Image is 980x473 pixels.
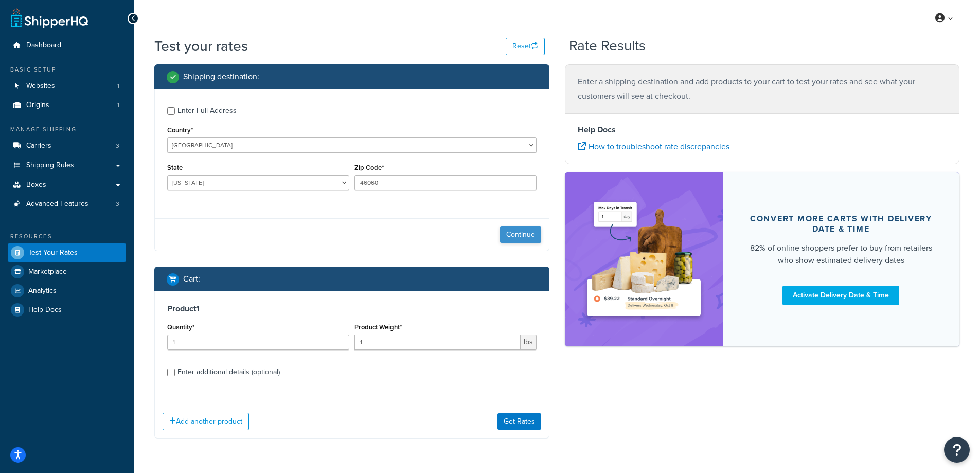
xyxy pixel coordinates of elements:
span: Websites [26,82,55,91]
span: 1 [117,101,119,110]
button: Open Resource Center [944,437,970,463]
label: Quantity* [167,323,194,331]
li: Origins [8,96,126,115]
a: Boxes [8,176,126,195]
li: Websites [8,77,126,96]
li: Advanced Features [8,195,126,214]
span: Carriers [26,142,51,150]
a: Marketplace [8,262,126,281]
a: Activate Delivery Date & Time [782,286,899,305]
button: Get Rates [497,413,541,430]
label: Country* [167,126,193,134]
label: Product Weight* [354,323,402,331]
a: How to troubleshoot rate discrepancies [578,141,729,152]
span: Origins [26,101,49,110]
div: Manage Shipping [8,125,126,134]
div: Convert more carts with delivery date & time [747,214,935,234]
input: 0.00 [354,335,521,350]
span: Advanced Features [26,200,88,208]
span: Test Your Rates [28,249,78,257]
h4: Help Docs [578,124,947,136]
a: Help Docs [8,301,126,319]
div: Resources [8,232,126,241]
img: feature-image-ddt-36eae7f7280da8017bfb280eaccd9c446f90b1fe08728e4019434db127062ab4.png [580,188,707,331]
span: Analytics [28,287,57,295]
div: Basic Setup [8,65,126,74]
label: State [167,164,183,171]
button: Add another product [163,413,249,430]
input: Enter additional details (optional) [167,369,175,376]
button: Continue [500,226,541,243]
a: Origins1 [8,96,126,115]
button: Reset [506,38,545,55]
a: Test Your Rates [8,243,126,262]
a: Dashboard [8,36,126,55]
h2: Cart : [183,274,200,284]
span: 3 [116,200,119,208]
span: Boxes [26,181,46,189]
span: Marketplace [28,268,67,276]
div: Enter additional details (optional) [177,365,280,379]
li: Carriers [8,136,126,155]
span: Dashboard [26,41,61,50]
h3: Product 1 [167,304,537,314]
span: 3 [116,142,119,150]
div: Enter Full Address [177,103,237,118]
h2: Shipping destination : [183,72,259,81]
h2: Rate Results [569,38,646,54]
input: Enter Full Address [167,107,175,115]
p: Enter a shipping destination and add products to your cart to test your rates and see what your c... [578,75,947,103]
div: 82% of online shoppers prefer to buy from retailers who show estimated delivery dates [747,242,935,267]
h1: Test your rates [154,36,248,56]
a: Analytics [8,282,126,300]
span: Shipping Rules [26,161,74,170]
span: Help Docs [28,306,62,314]
input: 0 [167,335,349,350]
a: Websites1 [8,77,126,96]
label: Zip Code* [354,164,384,171]
span: 1 [117,82,119,91]
span: lbs [521,335,537,350]
a: Advanced Features3 [8,195,126,214]
a: Carriers3 [8,136,126,155]
a: Shipping Rules [8,156,126,175]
